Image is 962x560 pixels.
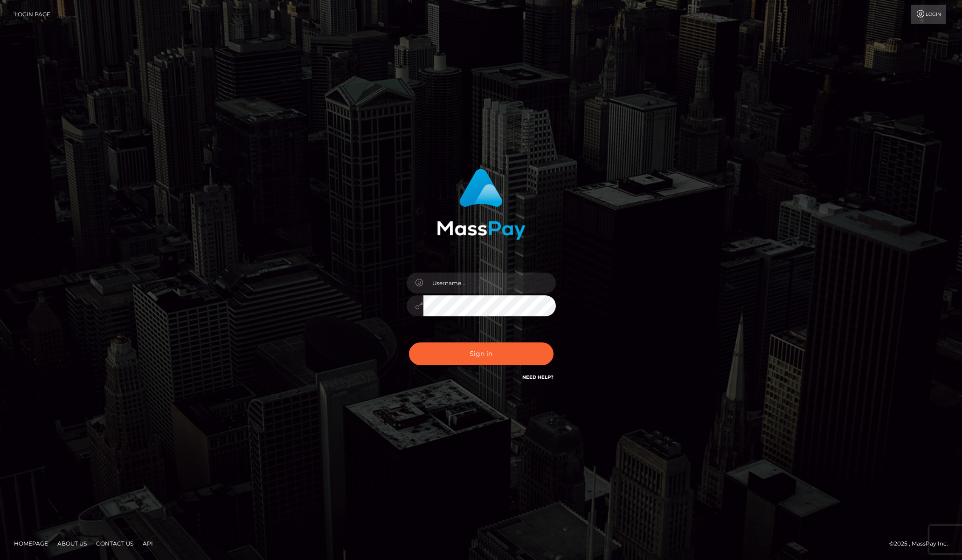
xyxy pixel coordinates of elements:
img: MassPay Login [437,169,526,240]
a: About Us [54,536,90,551]
a: API [139,536,157,551]
div: © 2025 , MassPay Inc. [889,539,955,549]
a: Need Help? [522,374,554,380]
a: Homepage [10,536,52,551]
a: Login [911,5,946,24]
a: Login Page [14,5,50,24]
input: Username... [423,273,556,294]
button: Sign in [409,342,554,365]
a: Contact Us [92,536,137,551]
